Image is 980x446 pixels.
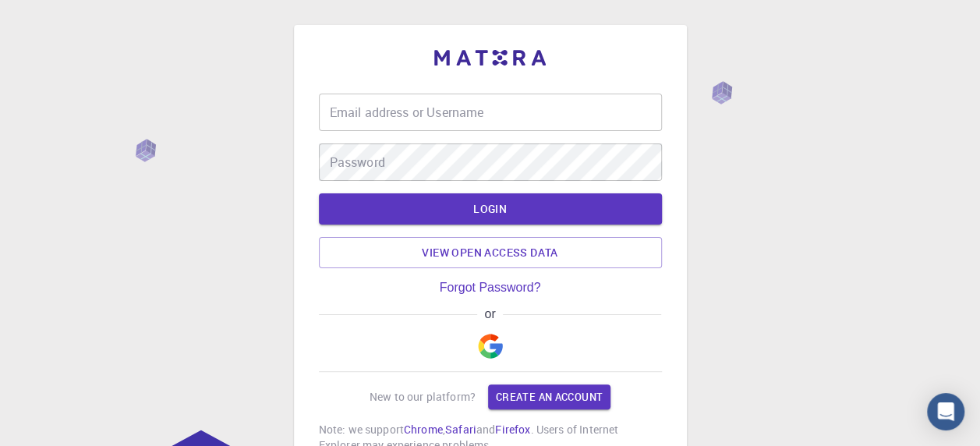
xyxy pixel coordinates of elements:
[478,334,503,359] img: Google
[488,384,610,409] a: Create an account
[319,193,662,225] button: LOGIN
[445,422,476,437] a: Safari
[927,393,964,430] div: Open Intercom Messenger
[404,422,443,437] a: Chrome
[495,422,530,437] a: Firefox
[370,389,476,405] p: New to our platform?
[319,237,662,268] a: View open access data
[440,281,541,295] a: Forgot Password?
[477,307,503,321] span: or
